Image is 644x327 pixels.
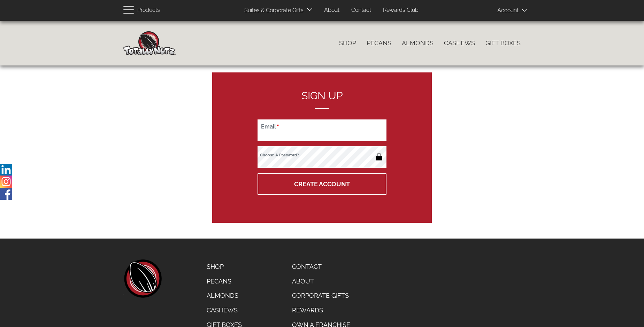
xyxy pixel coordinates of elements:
a: Gift Boxes [480,36,526,50]
a: Pecans [201,274,247,289]
a: Shop [201,259,247,274]
a: Corporate Gifts [287,288,355,303]
a: About [287,274,355,289]
a: Pecans [361,36,397,50]
a: Suites & Corporate Gifts [239,4,306,17]
a: Cashews [201,303,247,318]
a: About [319,3,345,17]
h2: Sign up [258,90,386,109]
button: Create Account [258,173,386,195]
a: Contact [287,259,355,274]
a: home [123,259,162,298]
a: Shop [334,36,361,50]
a: Almonds [201,288,247,303]
span: Products [137,5,160,15]
input: Email [258,119,386,141]
a: Rewards [287,303,355,318]
a: Rewards Club [378,3,424,17]
a: Contact [346,3,376,17]
img: Home [123,31,176,55]
a: Cashews [439,36,480,50]
a: Almonds [397,36,439,50]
